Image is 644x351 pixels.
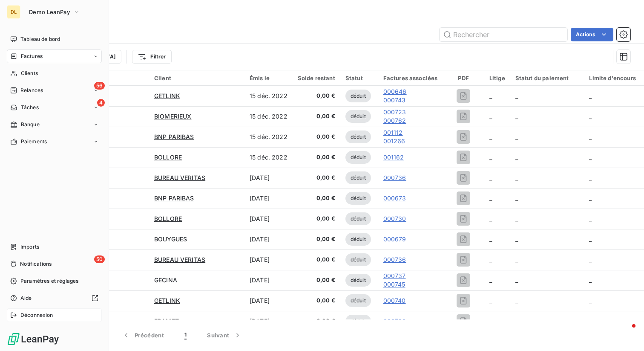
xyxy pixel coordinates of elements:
span: BNP PARIBAS [154,194,194,202]
input: Rechercher [440,28,567,41]
td: [DATE] [244,270,293,290]
a: 000743 [383,96,407,104]
span: _ [489,133,492,140]
a: 000737 [383,272,406,280]
span: _ [515,297,518,304]
span: _ [589,174,592,181]
span: Paiements [21,138,47,145]
a: 000745 [383,280,406,289]
span: 1 [184,331,187,339]
span: _ [515,235,518,243]
span: Relances [20,87,43,94]
span: 0,00 € [298,317,335,325]
span: _ [489,256,492,263]
button: Suivant [197,326,252,344]
span: ERAMET [154,317,179,325]
div: Solde restant [298,75,335,81]
span: _ [489,113,492,120]
span: _ [515,113,518,120]
td: [DATE] [244,311,293,331]
span: déduit [345,131,371,143]
button: Précédent [112,326,174,344]
span: _ [489,215,492,222]
span: Imports [20,243,39,251]
span: 0,00 € [298,153,335,162]
span: _ [515,317,518,325]
div: Statut [345,75,373,81]
td: [DATE] [244,188,293,209]
a: 001112 [383,128,405,137]
span: _ [515,194,518,202]
span: Clients [21,70,38,77]
span: Demo LeanPay [29,9,70,15]
a: 56Relances [7,84,102,97]
span: BOUYGUES [154,235,187,243]
div: DL [7,5,20,19]
span: 0,00 € [298,112,335,121]
td: [DATE] [244,229,293,249]
td: 15 déc. 2022 [244,127,293,147]
button: Filtrer [132,50,171,64]
td: 15 déc. 2022 [244,147,293,168]
span: 50 [94,255,105,263]
span: _ [589,92,592,99]
span: _ [589,297,592,304]
span: déduit [345,233,371,246]
div: Émis le [250,75,287,81]
span: déduit [345,171,371,184]
span: _ [489,194,492,202]
span: déduit [345,253,371,266]
a: 001162 [383,153,404,162]
span: _ [589,194,592,202]
span: 0,00 € [298,276,335,284]
span: BNP PARIBAS [154,133,194,140]
span: _ [489,174,492,181]
span: _ [589,317,592,325]
span: _ [515,133,518,140]
span: BIOMERIEUX [154,113,192,120]
span: _ [589,256,592,263]
span: _ [515,154,518,161]
a: 000762 [383,116,406,125]
span: 0,00 € [298,174,335,182]
td: 15 déc. 2022 [244,106,293,127]
span: _ [589,133,592,140]
span: déduit [345,192,371,205]
span: Notifications [20,260,52,268]
a: Paramètres et réglages [7,274,102,288]
span: Tableau de bord [20,35,60,43]
div: Litige [489,75,505,81]
a: 000736 [383,174,406,182]
span: _ [589,113,592,120]
div: Statut du paiement [515,75,579,81]
button: Actions [571,28,613,41]
td: [DATE] [244,249,293,270]
span: Paramètres et réglages [20,277,78,285]
a: Aide [7,291,102,305]
span: déduit [345,274,371,287]
span: 56 [94,82,105,90]
span: BUREAU VERITAS [154,174,205,181]
a: 000789 [383,317,406,325]
span: déduit [345,294,371,307]
span: 4 [97,99,105,107]
span: _ [489,92,492,99]
span: _ [515,92,518,99]
td: [DATE] [244,209,293,229]
a: 000646 [383,87,407,96]
a: 4Tâches [7,101,102,114]
a: 000740 [383,296,406,305]
img: Logo LeanPay [7,332,60,346]
a: Clients [7,67,102,80]
span: 0,00 € [298,296,335,305]
span: _ [515,276,518,284]
span: 0,00 € [298,255,335,264]
td: [DATE] [244,168,293,188]
span: déduit [345,151,371,164]
td: [DATE] [244,290,293,311]
span: _ [489,276,492,284]
span: déduit [345,90,371,102]
span: déduit [345,212,371,225]
iframe: Intercom live chat [615,322,635,342]
button: 1 [174,326,197,344]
